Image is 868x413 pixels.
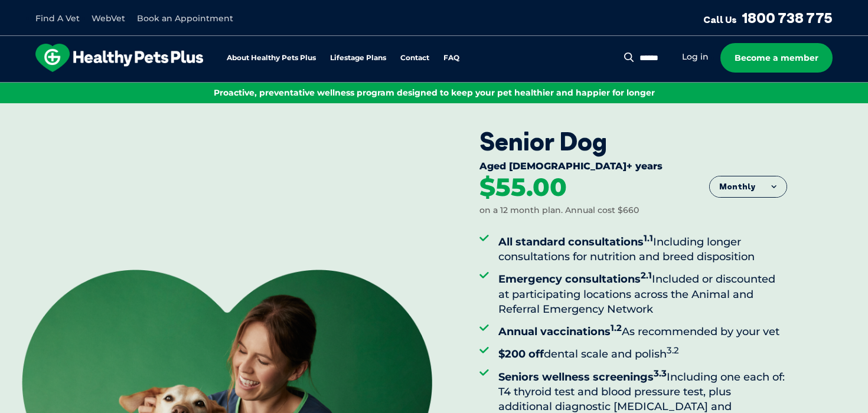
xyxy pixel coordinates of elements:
[498,348,544,360] strong: $200 off
[498,371,667,383] strong: Seniors wellness screenings
[720,43,833,73] a: Become a member
[330,54,386,62] a: Lifestage Plans
[227,54,316,62] a: About Healthy Pets Plus
[498,235,653,248] strong: All standard consultations
[498,320,787,339] li: As recommended by your vet
[498,343,787,362] li: dental scale and polish
[498,273,652,286] strong: Emergency consultations
[479,175,567,201] div: $55.00
[682,51,709,63] a: Log in
[443,54,459,62] a: FAQ
[479,205,639,217] div: on a 12 month plan. Annual cost $660
[214,87,655,98] span: Proactive, preventative wellness program designed to keep your pet healthier and happier for longer
[498,325,622,338] strong: Annual vaccinations
[703,14,737,25] span: Call Us
[644,232,653,244] sup: 1.1
[400,54,429,62] a: Contact
[92,13,125,24] a: WebVet
[35,44,203,72] img: hpp-logo
[498,231,787,264] li: Including longer consultations for nutrition and breed disposition
[479,127,787,156] div: Senior Dog
[498,268,787,317] li: Included or discounted at participating locations across the Animal and Referral Emergency Network
[137,13,233,24] a: Book an Appointment
[654,368,667,379] sup: 3.3
[667,345,679,356] sup: 3.2
[710,176,787,198] button: Monthly
[479,160,787,175] div: Aged [DEMOGRAPHIC_DATA]+ years
[622,51,637,63] button: Search
[611,322,622,333] sup: 1.2
[35,13,80,24] a: Find A Vet
[641,270,652,281] sup: 2.1
[703,9,833,27] a: Call Us1800 738 775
